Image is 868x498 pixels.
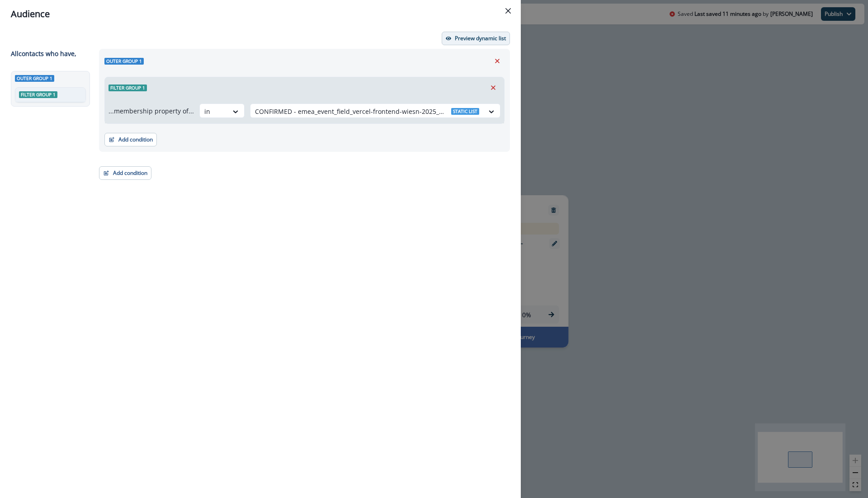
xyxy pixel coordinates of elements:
[486,81,500,94] button: Remove
[108,106,194,116] p: ...membership property of...
[19,91,57,98] span: Filter group 1
[108,85,147,91] span: Filter group 1
[15,75,54,82] span: Outer group 1
[490,54,505,68] button: Remove
[11,49,76,58] p: All contact s who have,
[104,133,157,146] button: Add condition
[442,32,510,45] button: Preview dynamic list
[501,4,515,18] button: Close
[99,166,151,180] button: Add condition
[455,35,506,42] p: Preview dynamic list
[104,58,144,65] span: Outer group 1
[11,7,510,21] div: Audience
